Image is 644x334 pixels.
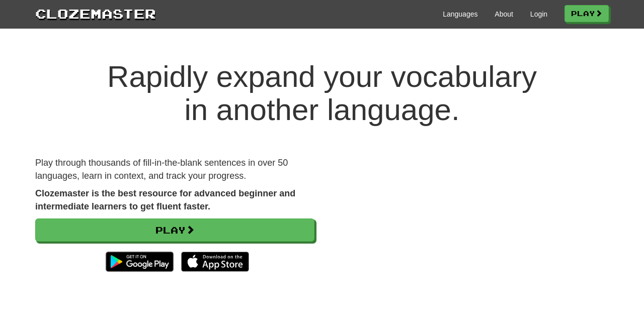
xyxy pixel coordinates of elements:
strong: Clozemaster is the best resource for advanced beginner and intermediate learners to get fluent fa... [35,188,295,211]
a: Clozemaster [35,4,156,23]
a: About [495,9,513,19]
p: Play through thousands of fill-in-the-blank sentences in over 50 languages, learn in context, and... [35,157,314,182]
a: Play [565,5,609,22]
a: Login [530,9,547,19]
img: Get it on Google Play [101,247,179,277]
a: Play [35,218,314,242]
img: Download_on_the_App_Store_Badge_US-UK_135x40-25178aeef6eb6b83b96f5f2d004eda3bffbb37122de64afbaef7... [181,252,249,272]
a: Languages [443,9,477,19]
